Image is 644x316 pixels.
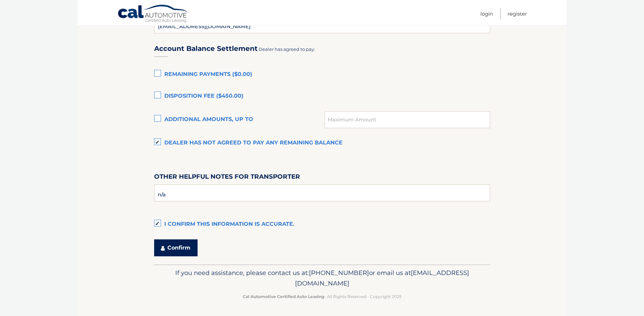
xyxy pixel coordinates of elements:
h3: Account Balance Settlement [154,44,258,53]
label: I confirm this information is accurate. [154,218,490,231]
span: [PHONE_NUMBER] [309,269,369,277]
input: Maximum Amount [325,111,490,128]
label: Additional amounts, up to [154,113,325,126]
label: Remaining Payments ($0.00) [154,68,490,81]
span: Dealer has agreed to pay: [259,46,315,52]
p: - All Rights Reserved - Copyright 2025 [159,293,486,300]
a: Register [508,8,527,19]
a: Login [480,8,493,19]
a: Cal Automotive [117,4,189,24]
label: Other helpful notes for transporter [154,172,300,184]
label: Dealer has not agreed to pay any remaining balance [154,136,490,150]
p: If you need assistance, please contact us at: or email us at [159,268,486,289]
button: Confirm [154,239,198,256]
label: Disposition Fee ($450.00) [154,90,490,103]
strong: Cal Automotive Certified Auto Leasing [243,294,324,299]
